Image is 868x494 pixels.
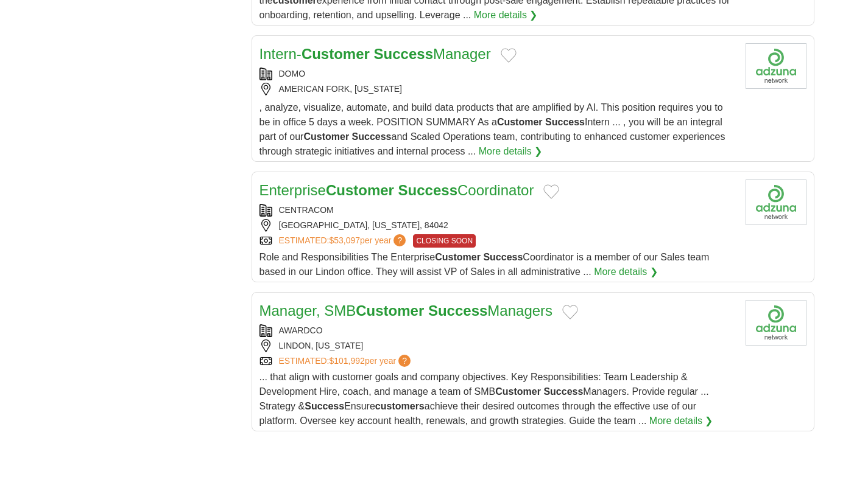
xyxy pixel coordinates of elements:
[594,265,658,279] a: More details ❯
[474,8,538,23] a: More details ❯
[543,386,583,397] strong: Success
[259,372,709,426] span: ... that align with customer goals and company objectives. Key Responsibilities: Team Leadership ...
[495,386,541,397] strong: Customer
[259,204,736,217] div: CENTRACOM
[329,235,360,245] span: $53,097
[305,401,344,411] strong: Success
[375,401,425,411] strong: customers
[326,182,394,198] strong: Customer
[483,252,523,262] strong: Success
[413,234,476,248] span: CLOSING SOON
[545,117,585,127] strong: Success
[259,302,553,319] a: Manager, SMBCustomer SuccessManagers
[259,83,736,96] div: AMERICAN FORK, [US_STATE]
[352,131,392,142] strong: Success
[746,300,806,346] img: Company logo
[279,355,414,367] a: ESTIMATED:$101,992per year?
[259,324,736,337] div: AWARDCO
[302,46,370,62] strong: Customer
[259,46,491,62] a: Intern-Customer SuccessManager
[303,131,349,142] strong: Customer
[398,355,411,367] span: ?
[479,144,543,159] a: More details ❯
[393,234,406,246] span: ?
[435,252,481,262] strong: Customer
[259,219,736,232] div: [GEOGRAPHIC_DATA], [US_STATE], 84042
[428,302,487,319] strong: Success
[259,102,725,156] span: , analyze, visualize, automate, and build data products that are amplified by AI. This position r...
[259,68,736,80] div: DOMO
[279,234,409,248] a: ESTIMATED:$53,097per year?
[497,117,543,127] strong: Customer
[562,305,578,319] button: Add to favorite jobs
[329,356,364,366] span: $101,992
[543,184,559,199] button: Add to favorite jobs
[259,252,710,277] span: Role and Responsibilities The Enterprise Coordinator is a member of our Sales team based in our L...
[356,302,424,319] strong: Customer
[259,182,534,198] a: EnterpriseCustomer SuccessCoordinator
[746,179,806,225] img: Company logo
[649,414,713,428] a: More details ❯
[746,43,806,89] img: Company logo
[259,339,736,352] div: LINDON, [US_STATE]
[374,46,433,62] strong: Success
[501,48,517,63] button: Add to favorite jobs
[398,182,457,198] strong: Success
